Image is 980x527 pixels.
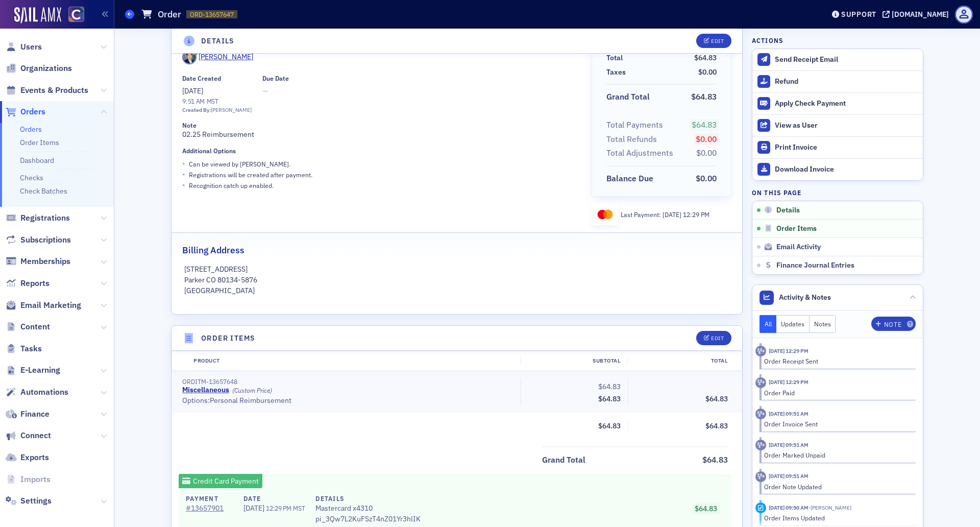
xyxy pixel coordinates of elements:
[20,343,42,354] span: Tasks
[20,365,60,376] span: E-Learning
[764,482,909,491] div: Order Note Updated
[711,336,724,341] div: Edit
[20,85,88,96] span: Events & Products
[764,356,909,366] div: Order Receipt Sent
[6,106,45,117] a: Orders
[810,315,836,333] button: Notes
[696,134,717,144] span: $0.00
[752,114,923,136] button: View as User
[20,173,43,182] a: Checks
[696,148,717,158] span: $0.00
[232,387,272,394] div: (Custom Price)
[598,394,621,403] span: $64.83
[775,99,918,108] div: Apply Check Payment
[6,365,60,376] a: E-Learning
[769,472,808,480] time: 2/24/2025 09:51 AM
[776,243,821,252] span: Email Activity
[186,503,233,514] a: #13657901
[20,278,50,289] span: Reports
[20,125,42,134] a: Orders
[315,503,421,514] span: Mastercard x4310
[182,50,253,64] a: [PERSON_NAME]
[6,387,68,398] a: Automations
[20,41,42,53] span: Users
[199,52,253,62] div: [PERSON_NAME]
[764,419,909,428] div: Order Invoice Sent
[182,97,205,105] time: 9:51 AM
[606,67,629,78] span: Taxes
[186,494,233,503] h4: Payment
[182,158,185,169] span: •
[705,421,728,430] span: $64.83
[696,34,731,48] button: Edit
[61,7,84,24] a: View Homepage
[6,63,72,74] a: Organizations
[606,67,626,78] div: Taxes
[182,169,185,180] span: •
[755,409,766,419] div: Activity
[752,188,923,197] h4: On this page
[764,513,909,522] div: Order Items Updated
[752,70,923,92] button: Refund
[696,173,717,183] span: $0.00
[520,357,627,365] div: Subtotal
[189,170,312,179] p: Registrations will be created after payment.
[663,210,683,219] span: [DATE]
[595,207,616,222] img: mastercard
[6,452,49,463] a: Exports
[606,91,650,103] div: Grand Total
[20,256,70,267] span: Memberships
[262,86,289,97] span: —
[776,224,817,233] span: Order Items
[182,180,185,190] span: •
[883,11,952,18] button: [DOMAIN_NAME]
[182,75,221,82] div: Date Created
[20,409,50,420] span: Finance
[702,454,728,465] span: $64.83
[698,67,717,77] span: $0.00
[184,285,730,296] p: [GEOGRAPHIC_DATA]
[776,261,854,270] span: Finance Journal Entries
[759,315,777,333] button: All
[182,378,513,386] div: ORDITM-13657648
[20,106,45,117] span: Orders
[871,317,916,331] button: Note
[68,7,84,22] img: SailAMX
[20,452,49,463] span: Exports
[20,186,67,196] a: Check Batches
[606,119,663,131] div: Total Payments
[752,49,923,70] button: Send Receipt Email
[243,494,305,503] h4: Date
[20,212,70,224] span: Registrations
[752,158,923,180] a: Download Invoice
[190,10,234,19] span: ORD-13657647
[315,494,421,524] div: pi_3Qw7L2KuFSzT4nZ01Yr3hlIK
[14,7,61,23] img: SailAMX
[6,409,50,420] a: Finance
[20,321,50,332] span: Content
[683,210,709,219] span: 12:29 PM
[769,504,808,511] time: 2/24/2025 09:50 AM
[6,474,51,485] a: Imports
[696,331,731,345] button: Edit
[775,77,918,86] div: Refund
[752,36,783,45] h4: Actions
[755,471,766,482] div: Activity
[705,394,728,403] span: $64.83
[201,36,235,46] h4: Details
[315,494,421,503] h4: Details
[776,206,800,215] span: Details
[266,504,291,512] span: 12:29 PM
[606,147,673,159] div: Total Adjustments
[6,41,42,53] a: Users
[20,387,68,398] span: Automations
[764,388,909,397] div: Order Paid
[691,91,717,102] span: $64.83
[6,212,70,224] a: Registrations
[755,346,766,356] div: Activity
[182,106,211,113] span: Created By:
[211,106,252,114] div: [PERSON_NAME]
[182,122,197,129] div: Note
[692,119,717,130] span: $64.83
[182,147,236,155] div: Additional Options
